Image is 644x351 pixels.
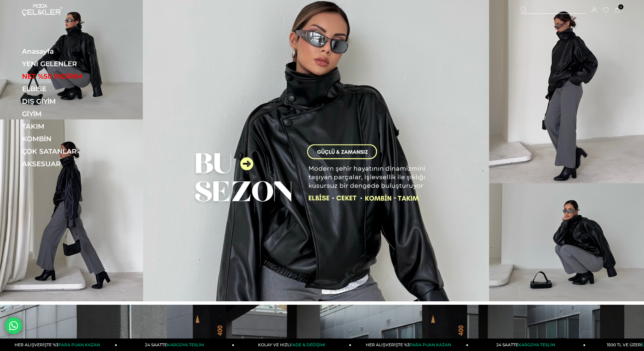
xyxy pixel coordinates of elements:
[22,97,115,105] a: DIŞ GİYİM
[234,339,351,351] a: KOLAY VE HIZLIİADE & DEĞİŞİM!
[22,122,115,130] a: TAKIM
[351,339,468,351] a: HER ALIŞVERİŞTE %3PARA PUAN KAZAN
[615,8,620,13] a: 0
[167,342,204,347] span: KARGOYA TESLİM
[22,60,115,68] a: YENİ GELENLER
[22,147,115,155] a: ÇOK SATANLAR
[22,4,63,16] img: logo
[117,339,234,351] a: 24 SAATTEKARGOYA TESLİM
[22,110,115,118] a: GİYİM
[22,47,115,55] a: Anasayfa
[22,85,115,93] a: ELBİSE
[58,342,100,347] span: PARA PUAN KAZAN
[22,160,115,168] a: AKSESUAR
[410,342,451,347] span: PARA PUAN KAZAN
[469,339,586,351] a: 24 SAATTEKARGOYA TESLİM
[618,4,623,9] span: 0
[291,342,325,347] span: İADE & DEĞİŞİM!
[22,72,115,80] a: NET %50 İNDİRİM
[518,342,555,347] span: KARGOYA TESLİM
[22,135,115,143] a: KOMBİN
